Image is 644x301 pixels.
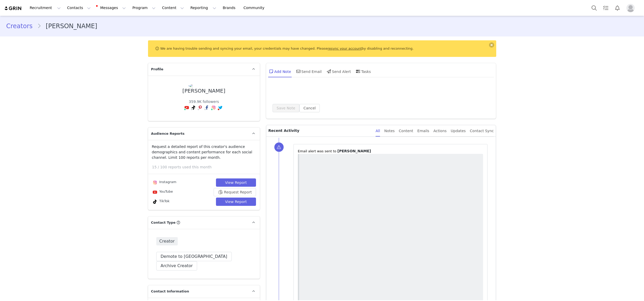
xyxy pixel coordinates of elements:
[451,125,466,137] div: Updates
[600,2,611,14] a: Tasks
[399,125,413,137] div: Content
[152,199,170,205] div: TikTok
[151,220,176,225] span: Contact Type
[159,2,187,14] button: Content
[156,261,197,270] button: Archive Creator
[328,47,362,50] a: resync your account
[376,125,380,137] div: All
[268,125,371,137] p: Recent Activity
[470,125,494,137] div: Contact Sync
[216,178,256,187] button: View Report
[268,65,291,78] div: Add Note
[623,4,640,12] button: Profile
[273,104,299,112] button: Save Note
[612,2,623,14] button: Notifications
[220,2,240,14] a: Brands
[151,131,185,136] span: Audience Reports
[156,252,232,261] button: Demote to [GEOGRAPHIC_DATA]
[184,99,224,104] div: 359.9K followers
[153,180,157,185] img: instagram.svg
[240,2,270,14] a: Community
[27,2,64,14] button: Recruitment
[326,65,351,78] div: Send Alert
[214,188,256,196] button: Request Report
[187,2,219,14] button: Reporting
[4,6,22,11] img: grin logo
[156,237,178,245] span: Creator
[64,2,94,14] button: Contacts
[337,149,371,153] span: [PERSON_NAME]
[417,125,429,137] div: Emails
[152,144,256,160] p: Request a detailed report of this creator's audience demographics and content performance for eac...
[212,106,216,110] img: instagram.svg
[152,179,176,186] div: Instagram
[94,2,129,14] button: Messages
[182,88,225,94] div: [PERSON_NAME]
[148,40,496,57] div: We are having trouble sending and syncing your email, your credentials may have changed. Please b...
[152,164,260,170] p: 15 / 100 reports used this month
[626,4,635,12] img: placeholder-profile.jpg
[355,65,371,78] div: Tasks
[129,2,159,14] button: Program
[588,2,600,14] button: Search
[6,21,37,31] a: Creators
[384,125,394,137] div: Notes
[433,125,447,137] div: Actions
[216,198,256,206] button: View Report
[295,65,322,78] div: Send Email
[188,84,219,88] img: 421c8f9d-9de4-4263-bbdf-0dadb2ac65ac.jpg
[299,104,320,112] button: Cancel
[151,67,164,72] span: Profile
[298,148,483,154] p: ⁨Email⁩ alert was sent to ⁨ ⁩
[151,289,189,294] span: Contact Information
[152,189,173,195] div: YouTube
